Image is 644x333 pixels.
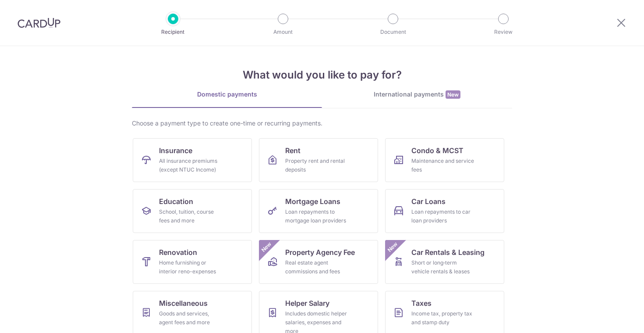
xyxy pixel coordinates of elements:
span: Condo & MCST [411,145,464,156]
div: Domestic payments [132,90,322,99]
div: Loan repayments to car loan providers [411,208,474,225]
span: Car Rentals & Leasing [411,247,485,258]
span: New [259,240,274,254]
a: InsuranceAll insurance premiums (except NTUC Income) [133,138,252,182]
div: Maintenance and service fees [411,157,474,174]
a: RentProperty rent and rental deposits [259,138,378,182]
a: Car Rentals & LeasingShort or long‑term vehicle rentals & leasesNew [385,240,504,284]
div: Home furnishing or interior reno-expenses [159,258,222,276]
span: New [446,90,460,99]
span: Taxes [411,298,432,308]
a: RenovationHome furnishing or interior reno-expenses [133,240,252,284]
div: School, tuition, course fees and more [159,208,222,225]
p: Review [471,28,536,36]
a: Condo & MCSTMaintenance and service fees [385,138,504,182]
p: Amount [251,28,315,36]
div: International payments [322,90,512,99]
span: Property Agency Fee [285,247,355,258]
div: Income tax, property tax and stamp duty [411,309,474,327]
p: Document [361,28,425,36]
div: Short or long‑term vehicle rentals & leases [411,258,474,276]
img: CardUp [18,18,60,28]
span: New [386,240,400,254]
div: Loan repayments to mortgage loan providers [285,208,348,225]
span: Miscellaneous [159,298,208,308]
span: Mortgage Loans [285,196,340,207]
div: Real estate agent commissions and fees [285,258,348,276]
div: Property rent and rental deposits [285,157,348,174]
div: Choose a payment type to create one-time or recurring payments. [132,119,512,128]
a: Property Agency FeeReal estate agent commissions and feesNew [259,240,378,284]
a: Car LoansLoan repayments to car loan providers [385,189,504,233]
span: Insurance [159,145,192,156]
a: Mortgage LoansLoan repayments to mortgage loan providers [259,189,378,233]
h4: What would you like to pay for? [132,67,512,83]
span: Helper Salary [285,298,329,308]
div: Goods and services, agent fees and more [159,309,222,327]
p: Recipient [141,28,205,36]
div: All insurance premiums (except NTUC Income) [159,157,222,174]
span: Renovation [159,247,197,258]
span: Education [159,196,193,207]
span: Car Loans [411,196,446,207]
span: Rent [285,145,301,156]
a: EducationSchool, tuition, course fees and more [133,189,252,233]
